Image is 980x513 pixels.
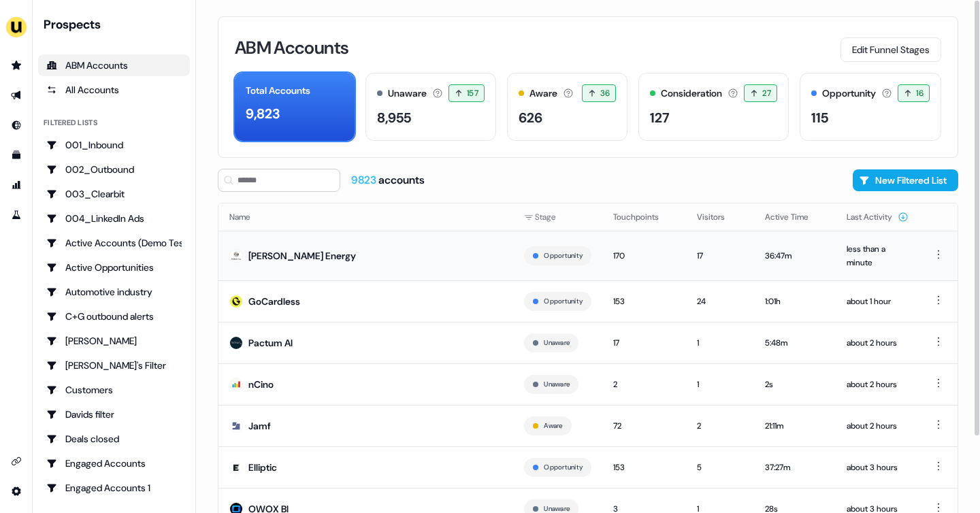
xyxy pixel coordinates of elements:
span: 157 [467,86,478,100]
div: 001_Inbound [46,138,182,152]
div: about 1 hour [847,295,909,308]
span: 9823 [351,173,378,187]
div: 9,823 [246,103,280,124]
div: 1 [697,336,743,350]
button: Visitors [697,205,741,229]
div: accounts [351,173,425,188]
a: ABM Accounts [38,54,190,76]
div: All Accounts [46,83,182,97]
div: about 2 hours [847,419,909,433]
div: [PERSON_NAME]'s Filter [46,359,182,372]
div: [PERSON_NAME] Energy [248,249,356,263]
a: Go to outbound experience [5,84,27,106]
div: 2 [613,378,675,391]
a: Go to Charlotte's Filter [38,354,190,376]
button: Opportunity [544,295,583,308]
a: Go to 003_Clearbit [38,183,190,205]
button: Opportunity [544,461,583,474]
div: 5:48m [765,336,825,350]
a: Go to 002_Outbound [38,159,190,180]
div: Deals closed [46,432,182,446]
a: Go to prospects [5,54,27,76]
div: Stage [524,210,591,224]
div: 21:11m [765,419,825,433]
div: less than a minute [847,242,909,269]
a: Go to Deals closed [38,428,190,450]
div: 115 [811,107,828,128]
div: Filtered lists [44,117,97,129]
a: Go to Automotive industry [38,281,190,303]
div: 1 [697,378,743,391]
div: Engaged Accounts [46,457,182,470]
div: 153 [613,461,675,474]
div: 72 [613,419,675,433]
a: Go to Davids filter [38,403,190,425]
div: [PERSON_NAME] [46,334,182,348]
div: Aware [529,86,557,101]
div: nCino [248,378,274,391]
button: Unaware [544,337,570,349]
a: Go to templates [5,144,27,166]
div: Opportunity [822,86,876,101]
div: 24 [697,295,743,308]
a: All accounts [38,79,190,101]
div: 36:47m [765,249,825,263]
div: C+G outbound alerts [46,310,182,323]
a: Go to Active Accounts (Demo Test) [38,232,190,254]
span: 36 [600,86,610,100]
a: Go to integrations [5,450,27,472]
div: 002_Outbound [46,163,182,176]
div: 003_Clearbit [46,187,182,201]
a: Go to experiments [5,204,27,226]
div: Prospects [44,16,190,33]
div: Pactum AI [248,336,293,350]
a: Go to integrations [5,480,27,502]
div: Davids filter [46,408,182,421]
div: Consideration [661,86,722,101]
div: Elliptic [248,461,277,474]
div: 17 [613,336,675,350]
h3: ABM Accounts [235,39,348,56]
a: Go to C+G outbound alerts [38,305,190,327]
button: Aware [544,420,562,432]
button: Edit Funnel Stages [840,37,941,62]
a: Go to Inbound [5,114,27,136]
div: ABM Accounts [46,59,182,72]
div: about 2 hours [847,336,909,350]
div: GoCardless [248,295,300,308]
a: Go to Charlotte Stone [38,330,190,352]
div: 5 [697,461,743,474]
div: 004_LinkedIn Ads [46,212,182,225]
div: 153 [613,295,675,308]
a: Go to 001_Inbound [38,134,190,156]
a: Go to Customers [38,379,190,401]
div: about 2 hours [847,378,909,391]
th: Name [218,203,513,231]
a: Go to 004_LinkedIn Ads [38,208,190,229]
div: 8,955 [377,107,411,128]
div: 2 [697,419,743,433]
div: Unaware [388,86,427,101]
div: Automotive industry [46,285,182,299]
div: 2s [765,378,825,391]
button: Opportunity [544,250,583,262]
div: Jamf [248,419,271,433]
div: 17 [697,249,743,263]
div: 626 [519,107,542,128]
div: 37:27m [765,461,825,474]
div: Active Accounts (Demo Test) [46,236,182,250]
a: Go to Active Opportunities [38,256,190,278]
div: about 3 hours [847,461,909,474]
button: Active Time [765,205,825,229]
a: Go to Engaged Accounts 1 [38,477,190,499]
div: Total Accounts [246,84,310,98]
span: 16 [916,86,924,100]
div: 1:01h [765,295,825,308]
a: Go to Engaged Accounts [38,452,190,474]
div: 127 [650,107,670,128]
div: Engaged Accounts 1 [46,481,182,495]
button: Last Activity [847,205,909,229]
button: Unaware [544,378,570,391]
button: Touchpoints [613,205,675,229]
button: New Filtered List [853,169,958,191]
